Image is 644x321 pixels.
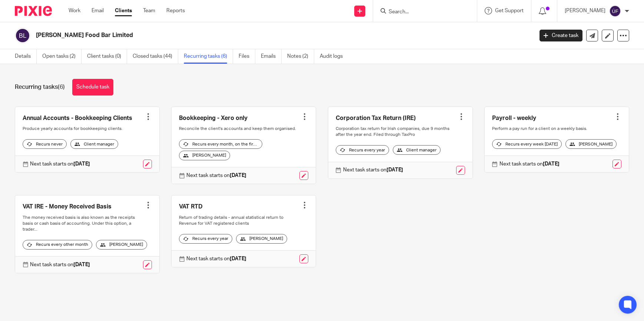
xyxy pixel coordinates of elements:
[92,7,104,14] a: Email
[23,240,92,250] div: Recurs every other month
[230,173,246,178] strong: [DATE]
[343,166,403,174] p: Next task starts on
[186,255,246,263] p: Next task starts on
[30,160,90,168] p: Next task starts on
[42,49,82,64] a: Open tasks (2)
[133,49,178,64] a: Closed tasks (44)
[230,256,246,261] strong: [DATE]
[23,139,67,149] div: Recurs never
[495,8,524,13] span: Get Support
[166,7,185,14] a: Reports
[15,49,37,64] a: Details
[287,49,314,64] a: Notes (2)
[179,139,262,149] div: Recurs every month, on the first [DATE]
[179,151,230,160] div: [PERSON_NAME]
[239,49,255,64] a: Files
[15,6,52,16] img: Pixie
[73,161,90,167] strong: [DATE]
[36,31,430,39] h2: [PERSON_NAME] Food Bar Limited
[184,49,233,64] a: Recurring tasks (6)
[115,7,132,14] a: Clients
[143,7,155,14] a: Team
[70,139,118,149] div: Client manager
[565,139,617,149] div: [PERSON_NAME]
[73,262,90,267] strong: [DATE]
[261,49,282,64] a: Emails
[30,261,90,268] p: Next task starts on
[540,30,582,41] a: Create task
[386,167,403,173] strong: [DATE]
[565,7,605,14] p: [PERSON_NAME]
[388,9,455,16] input: Search
[58,84,65,90] span: (6)
[236,234,287,244] div: [PERSON_NAME]
[543,161,560,167] strong: [DATE]
[72,79,113,96] a: Schedule task
[179,234,232,244] div: Recurs every year
[393,145,441,155] div: Client manager
[320,49,348,64] a: Audit logs
[499,160,560,168] p: Next task starts on
[492,139,562,149] div: Recurs every week [DATE]
[336,145,389,155] div: Recurs every year
[609,5,621,17] img: svg%3E
[87,49,127,64] a: Client tasks (0)
[69,7,80,14] a: Work
[186,172,246,179] p: Next task starts on
[96,240,147,250] div: [PERSON_NAME]
[15,28,30,43] img: svg%3E
[15,83,65,91] h1: Recurring tasks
